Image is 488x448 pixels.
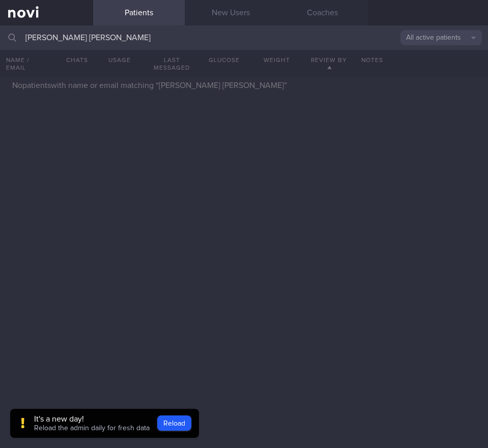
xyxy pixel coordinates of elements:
[157,415,191,431] button: Reload
[34,425,150,432] span: Reload the admin daily for fresh data
[93,50,146,70] div: Usage
[400,30,482,45] button: All active patients
[34,414,150,424] div: It's a new day!
[355,50,488,70] div: Notes
[303,50,355,78] button: Review By
[146,50,198,78] button: Last Messaged
[250,50,303,70] button: Weight
[52,50,93,70] button: Chats
[198,50,250,70] button: Glucose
